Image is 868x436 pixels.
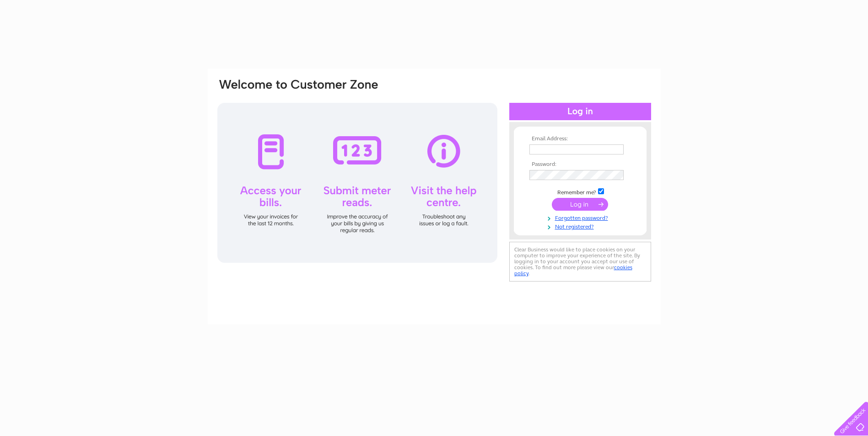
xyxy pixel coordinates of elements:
[527,136,633,142] th: Email Address:
[529,222,633,230] a: Not registered?
[552,198,608,211] input: Submit
[514,264,632,276] a: cookies policy
[527,187,633,196] td: Remember me?
[509,242,651,282] div: Clear Business would like to place cookies on your computer to improve your experience of the sit...
[527,161,633,168] th: Password:
[529,213,633,222] a: Forgotten password?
